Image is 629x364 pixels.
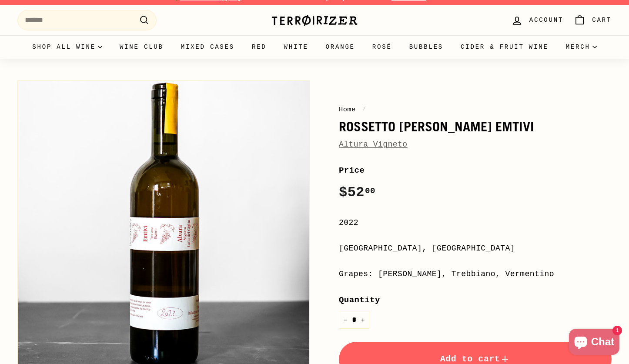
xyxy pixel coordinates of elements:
div: Grapes: [PERSON_NAME], Trebbiano, Vermentino [339,268,612,281]
summary: Merch [557,35,606,59]
span: Cart [592,15,612,25]
summary: Shop all wine [23,35,111,59]
a: Altura Vigneto [339,140,408,149]
sup: 00 [365,186,375,196]
a: Red [243,35,275,59]
span: Account [529,15,563,25]
a: Mixed Cases [172,35,243,59]
span: Add to cart [440,354,511,364]
a: Home [339,106,356,114]
inbox-online-store-chat: Shopify online store chat [566,329,622,357]
div: [GEOGRAPHIC_DATA], [GEOGRAPHIC_DATA] [339,242,612,255]
a: Cart [569,7,617,33]
a: Rosé [364,35,401,59]
input: quantity [339,311,369,329]
label: Quantity [339,294,612,307]
label: Price [339,164,612,177]
a: Account [506,7,569,33]
nav: breadcrumbs [339,104,612,115]
h1: Rossetto [PERSON_NAME] Emtivi [339,119,612,134]
span: $52 [339,184,375,200]
a: White [275,35,317,59]
a: Bubbles [401,35,452,59]
a: Cider & Fruit Wine [452,35,557,59]
span: / [360,106,368,114]
div: 2022 [339,217,612,229]
button: Increase item quantity by one [356,311,369,329]
button: Reduce item quantity by one [339,311,352,329]
a: Wine Club [111,35,172,59]
a: Orange [317,35,364,59]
